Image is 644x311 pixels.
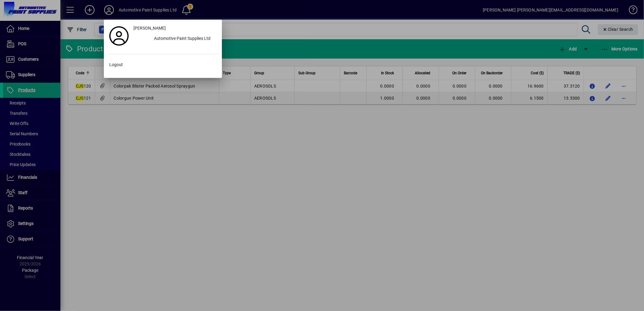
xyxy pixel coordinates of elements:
[131,34,219,44] button: Automotive Paint Supplies Ltd
[107,59,219,70] button: Logout
[107,30,131,41] a: Profile
[133,25,166,31] span: [PERSON_NAME]
[149,34,219,44] div: Automotive Paint Supplies Ltd
[131,23,219,34] a: [PERSON_NAME]
[109,62,123,68] span: Logout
